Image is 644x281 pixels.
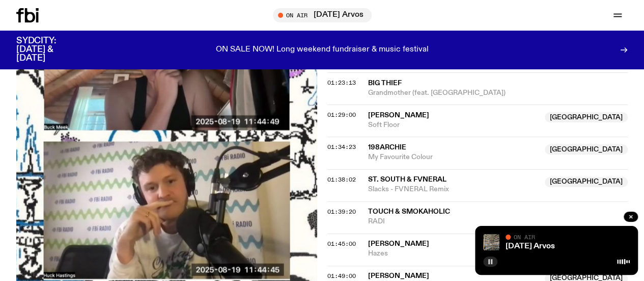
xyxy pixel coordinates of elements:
span: 01:45:00 [327,240,356,248]
span: 01:38:02 [327,175,356,184]
button: 01:23:13 [327,80,356,86]
button: 01:39:20 [327,209,356,215]
a: [DATE] Arvos [506,242,555,250]
span: 01:34:23 [327,143,356,151]
span: [GEOGRAPHIC_DATA] [545,177,628,187]
img: A corner shot of the fbi music library [483,234,499,250]
span: My Favourite Colour [368,152,539,162]
h3: SYDCITY: [DATE] & [DATE] [16,37,81,63]
span: Slacks - FVNERAL Remix [368,185,539,194]
span: [PERSON_NAME] [368,272,429,279]
span: St. South & FVNERAL [368,176,446,183]
span: [PERSON_NAME] [368,112,429,119]
button: On Air[DATE] Arvos [273,8,372,22]
span: [GEOGRAPHIC_DATA] [545,144,628,155]
button: 01:45:00 [327,241,356,247]
span: 01:23:13 [327,79,356,87]
button: 01:49:00 [327,273,356,279]
span: Grandmother (feat. [GEOGRAPHIC_DATA]) [368,88,628,98]
span: 198archie [368,144,406,151]
span: Hazes [368,249,628,259]
span: 01:49:00 [327,272,356,280]
span: Soft Floor [368,120,539,130]
span: [PERSON_NAME] [368,240,429,247]
span: On Air [514,234,535,240]
span: 01:29:00 [327,111,356,119]
span: 01:39:20 [327,208,356,216]
span: Touch & SMOKAHOLIC [368,208,450,215]
button: 01:34:23 [327,144,356,150]
span: Big Thief [368,80,402,87]
button: 01:38:02 [327,177,356,183]
p: ON SALE NOW! Long weekend fundraiser & music festival [216,45,429,55]
span: RADI [368,217,628,226]
span: [GEOGRAPHIC_DATA] [545,112,628,122]
button: 01:29:00 [327,112,356,118]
